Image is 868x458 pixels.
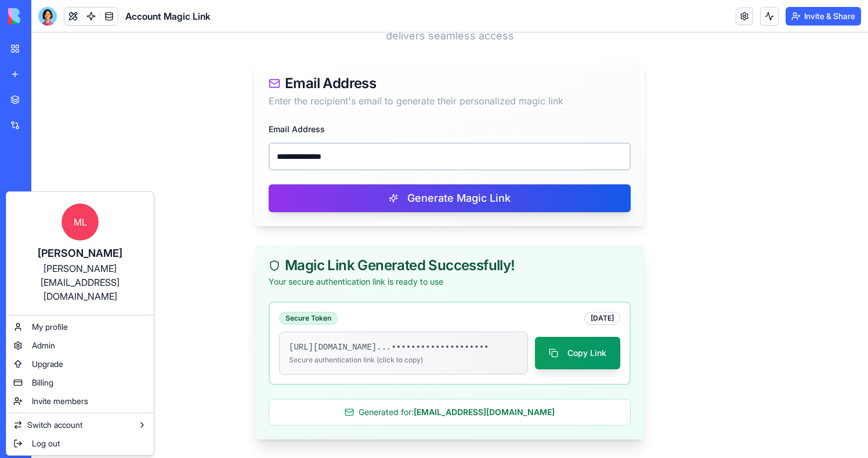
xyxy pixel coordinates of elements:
[504,304,589,337] button: Copy Link
[18,261,142,303] div: [PERSON_NAME][EMAIL_ADDRESS][DOMAIN_NAME]
[237,243,599,255] div: Your secure authentication link is ready to use
[32,321,68,333] span: My profile
[553,279,589,292] div: [DATE]
[248,279,306,292] div: Secure Token
[27,419,82,431] span: Switch account
[9,194,151,312] a: ML[PERSON_NAME][PERSON_NAME][EMAIL_ADDRESS][DOMAIN_NAME]
[32,438,60,449] span: Log out
[62,203,99,241] span: ML
[258,323,487,332] div: Secure authentication link (click to copy)
[237,92,294,101] label: Email Address
[32,377,53,388] span: Billing
[32,340,55,351] span: Admin
[9,318,151,336] a: My profile
[18,245,142,261] div: [PERSON_NAME]
[237,44,599,58] div: Email Address
[9,355,151,373] a: Upgrade
[258,309,487,321] div: [URL][DOMAIN_NAME] ...••••••••••••••••••••
[237,61,599,75] div: Enter the recipient's email to generate their personalized magic link
[237,152,599,180] button: Generate Magic Link
[327,374,523,386] span: Generated for:
[32,395,88,407] span: Invite members
[32,358,63,370] span: Upgrade
[9,373,151,392] a: Billing
[237,226,599,240] div: Magic Link Generated Successfully!
[382,375,523,384] span: [EMAIL_ADDRESS][DOMAIN_NAME]
[9,336,151,355] a: Admin
[9,392,151,410] a: Invite members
